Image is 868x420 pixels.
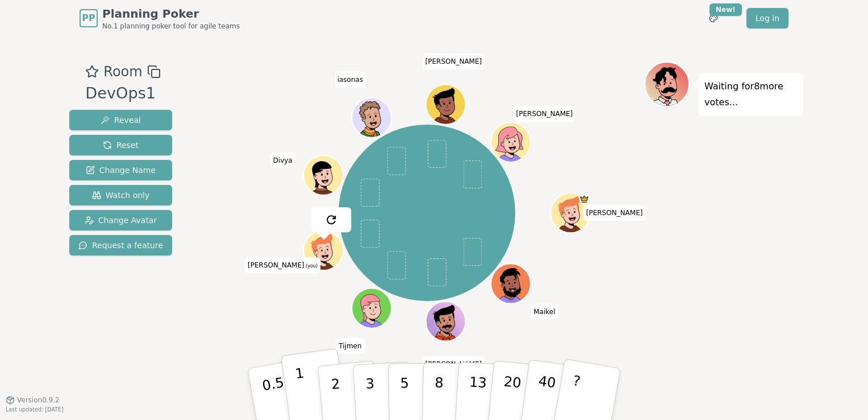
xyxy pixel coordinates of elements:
button: Watch only [69,185,172,205]
button: Add as favourite [85,61,99,82]
button: Change Avatar [69,210,172,230]
span: Click to change your name [336,338,364,354]
button: Request a feature [69,235,172,256]
span: Click to change your name [245,257,320,273]
span: Click to change your name [531,304,558,320]
button: Change Name [69,160,172,180]
span: Request a feature [78,240,163,251]
span: PP [82,11,95,25]
span: Change Avatar [85,215,157,226]
span: Martin is the host [579,194,590,204]
span: Click to change your name [423,53,485,69]
button: Version0.9.2 [6,396,60,405]
a: PPPlanning PokerNo.1 planning poker tool for agile teams [80,6,240,31]
span: Click to change your name [583,205,646,221]
span: Planning Poker [102,6,240,22]
p: Waiting for 8 more votes... [704,79,798,110]
span: Reset [103,139,139,151]
div: New! [710,3,742,16]
span: Change Name [86,164,156,176]
button: Click to change your avatar [305,232,343,269]
button: New! [703,8,724,28]
span: Click to change your name [270,153,295,168]
span: Version 0.9.2 [17,396,60,405]
span: Click to change your name [514,106,576,122]
button: Reset [69,135,172,155]
a: Log in [746,8,788,28]
span: Last updated: [DATE] [6,406,64,413]
span: Room [103,61,142,82]
span: No.1 planning poker tool for agile teams [102,22,240,31]
span: Click to change your name [423,356,485,372]
img: reset [325,213,339,227]
span: (you) [304,263,318,269]
button: Reveal [69,110,172,130]
span: Watch only [92,190,150,201]
span: Click to change your name [335,72,366,88]
span: Reveal [101,114,141,126]
div: DevOps1 [85,82,160,105]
